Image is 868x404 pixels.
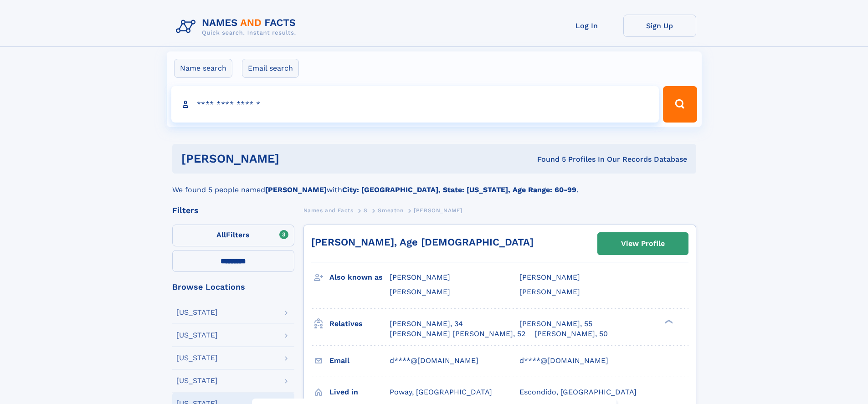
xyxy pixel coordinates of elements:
[265,185,327,194] b: [PERSON_NAME]
[174,59,232,78] label: Name search
[176,377,218,384] div: [US_STATE]
[171,86,659,123] input: search input
[172,15,303,39] img: Logo Names and Facts
[311,236,534,248] a: [PERSON_NAME], Age [DEMOGRAPHIC_DATA]
[550,15,623,37] a: Log In
[623,15,696,37] a: Sign Up
[534,329,608,339] a: [PERSON_NAME], 50
[172,225,294,246] label: Filters
[414,207,462,214] span: [PERSON_NAME]
[390,388,492,396] span: Poway, [GEOGRAPHIC_DATA]
[663,86,697,123] button: Search Button
[176,309,218,316] div: [US_STATE]
[663,318,673,324] div: ❯
[176,354,218,362] div: [US_STATE]
[598,233,688,255] a: View Profile
[242,59,299,78] label: Email search
[216,230,226,239] span: All
[172,283,294,291] div: Browse Locations
[329,270,390,285] h3: Also known as
[364,205,368,216] a: S
[378,207,403,214] span: Smeaton
[390,273,450,281] span: [PERSON_NAME]
[176,332,218,339] div: [US_STATE]
[364,207,368,214] span: S
[390,287,450,296] span: [PERSON_NAME]
[342,185,576,194] b: City: [GEOGRAPHIC_DATA], State: [US_STATE], Age Range: 60-99
[329,384,390,400] h3: Lived in
[519,273,580,281] span: [PERSON_NAME]
[390,319,463,329] a: [PERSON_NAME], 34
[621,233,665,254] div: View Profile
[390,329,525,339] a: [PERSON_NAME] [PERSON_NAME], 52
[519,319,592,329] a: [PERSON_NAME], 55
[519,287,580,296] span: [PERSON_NAME]
[172,206,294,215] div: Filters
[329,353,390,368] h3: Email
[172,174,696,195] div: We found 5 people named with .
[303,205,354,216] a: Names and Facts
[408,154,687,164] div: Found 5 Profiles In Our Records Database
[519,388,637,396] span: Escondido, [GEOGRAPHIC_DATA]
[329,316,390,332] h3: Relatives
[378,205,403,216] a: Smeaton
[181,153,408,164] h1: [PERSON_NAME]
